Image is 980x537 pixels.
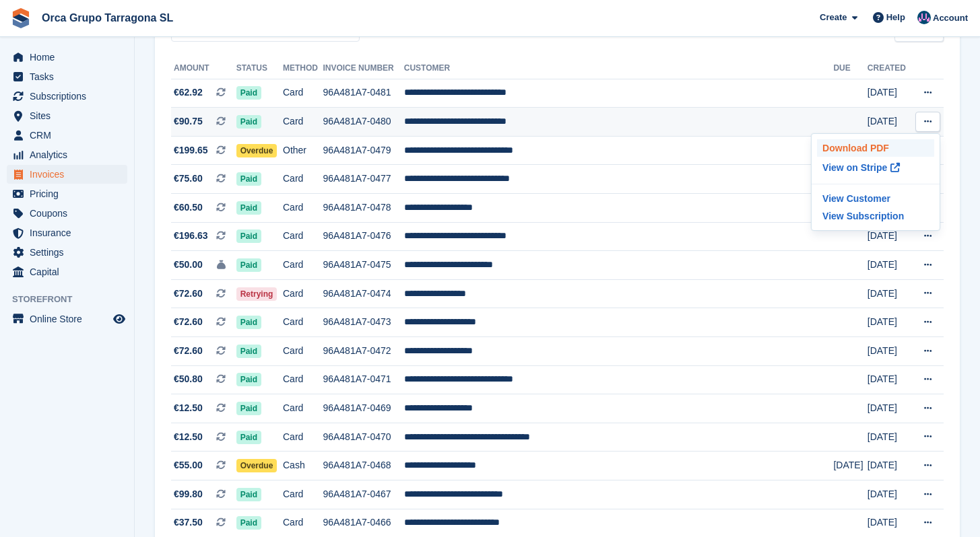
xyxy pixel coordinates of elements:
td: [DATE] [868,452,911,480]
span: €99.80 [174,487,203,501]
a: Orca Grupo Tarragona SL [36,7,178,29]
a: menu [7,310,127,328]
a: menu [7,165,127,184]
td: [DATE] [868,480,911,509]
span: €50.00 [174,258,203,272]
span: Invoices [30,165,110,184]
td: Card [283,365,323,394]
span: Overdue [236,459,277,472]
a: View Customer [817,190,934,207]
span: Analytics [30,145,110,164]
span: €199.65 [174,143,208,157]
td: Cash [283,452,323,480]
img: ADMIN MANAGMENT [917,11,931,24]
a: View Subscription [817,207,934,225]
a: menu [7,67,127,86]
td: [DATE] [868,251,911,280]
span: €50.80 [174,372,203,386]
a: Download PDF [817,139,934,157]
td: [DATE] [833,452,867,480]
span: Pricing [30,184,110,203]
td: 96A481A7-0467 [323,480,403,509]
span: Paid [236,172,261,186]
td: [DATE] [868,365,911,394]
th: Method [283,58,323,79]
a: menu [7,243,127,262]
td: 96A481A7-0478 [323,194,403,223]
span: Account [933,11,968,25]
span: €62.92 [174,85,203,100]
td: [DATE] [868,308,911,337]
span: Paid [236,402,261,415]
td: [DATE] [868,337,911,366]
span: Insurance [30,223,110,242]
span: Paid [236,258,261,272]
td: Card [283,337,323,366]
td: [DATE] [868,279,911,308]
td: Card [283,79,323,108]
span: €12.50 [174,430,203,444]
a: menu [7,145,127,164]
td: Card [283,480,323,509]
span: €72.60 [174,315,203,329]
td: [DATE] [868,394,911,423]
td: [DATE] [868,108,911,137]
td: Card [283,394,323,423]
a: menu [7,87,127,106]
span: CRM [30,126,110,145]
span: Paid [236,229,261,243]
span: Paid [236,488,261,501]
span: Paid [236,316,261,329]
span: Storefront [12,293,134,306]
a: View on Stripe [817,157,934,178]
span: Overdue [236,144,277,157]
span: Capital [30,262,110,281]
td: 96A481A7-0474 [323,279,403,308]
span: Subscriptions [30,87,110,106]
span: €55.00 [174,458,203,472]
span: Paid [236,86,261,100]
td: 96A481A7-0476 [323,222,403,251]
td: Card [283,194,323,223]
td: 96A481A7-0475 [323,251,403,280]
th: Invoice Number [323,58,403,79]
td: [DATE] [868,222,911,251]
span: Settings [30,243,110,262]
span: Paid [236,373,261,386]
a: menu [7,106,127,125]
a: Preview store [111,311,127,327]
span: Paid [236,431,261,444]
td: 96A481A7-0479 [323,136,403,165]
a: menu [7,223,127,242]
span: Paid [236,345,261,358]
a: menu [7,262,127,281]
span: €12.50 [174,401,203,415]
th: Amount [171,58,236,79]
td: Card [283,279,323,308]
span: Retrying [236,287,277,301]
td: 96A481A7-0470 [323,423,403,452]
th: Created [868,58,911,79]
td: 96A481A7-0472 [323,337,403,366]
span: €90.75 [174,114,203,129]
span: Sites [30,106,110,125]
td: [DATE] [868,423,911,452]
span: €72.60 [174,287,203,301]
span: Paid [236,115,261,129]
td: 96A481A7-0471 [323,365,403,394]
td: Card [283,108,323,137]
span: Online Store [30,310,110,328]
span: Home [30,48,110,67]
td: Card [283,222,323,251]
td: Card [283,251,323,280]
span: €37.50 [174,515,203,530]
td: Card [283,423,323,452]
td: [DATE] [868,79,911,108]
span: Create [820,11,847,24]
td: Other [283,136,323,165]
a: menu [7,184,127,203]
